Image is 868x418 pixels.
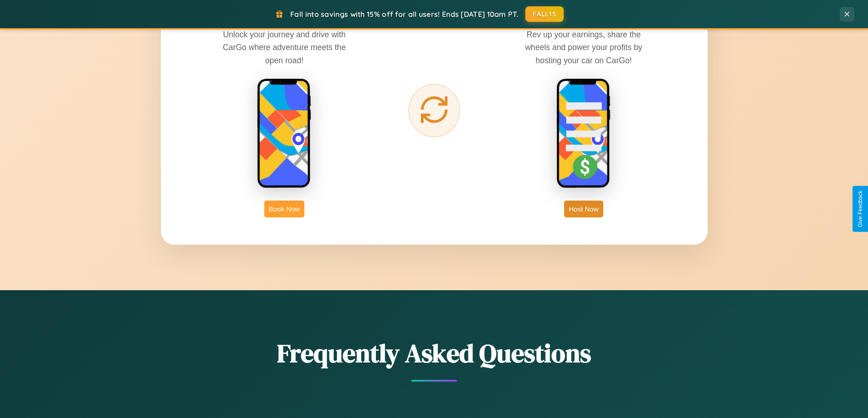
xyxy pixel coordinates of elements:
span: Fall into savings with 15% off for all users! Ends [DATE] 10am PT. [290,10,519,19]
img: host phone [556,78,611,189]
img: rent phone [257,78,312,189]
p: Unlock your journey and drive with CarGo where adventure meets the open road! [216,28,353,66]
p: Rev up your earnings, share the wheels and power your profits by hosting your car on CarGo! [515,28,652,66]
button: Host Now [564,201,603,217]
h2: Frequently Asked Questions [161,336,708,371]
button: Book Now [264,201,304,217]
div: Give Feedback [857,191,863,227]
button: FALL15 [525,6,564,22]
